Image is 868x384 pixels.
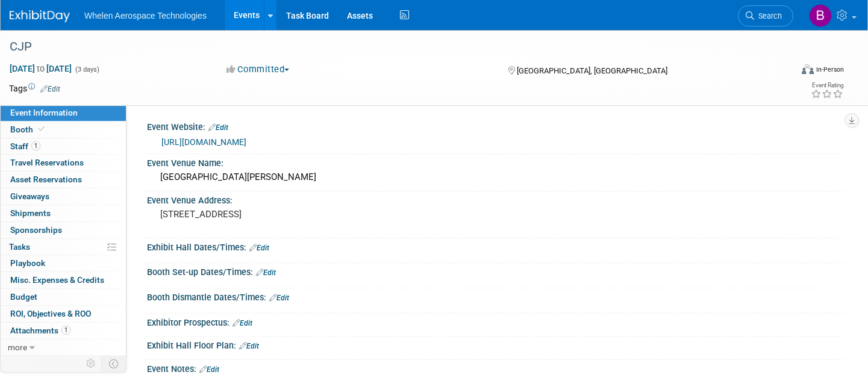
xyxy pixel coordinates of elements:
[1,222,126,238] a: Sponsorships
[35,64,46,73] span: to
[5,36,773,58] div: CJP
[1,188,126,205] a: Giveaways
[9,242,30,252] span: Tasks
[811,82,843,88] div: Event Rating
[74,66,99,73] span: (3 days)
[10,108,78,117] span: Event Information
[1,205,126,221] a: Shipments
[1,255,126,271] a: Playbook
[147,238,844,254] div: Exhibit Hall Dates/Times:
[8,342,27,352] span: more
[802,64,814,74] img: Format-Inperson.png
[199,365,219,374] a: Edit
[1,122,126,138] a: Booth
[9,63,72,74] span: [DATE] [DATE]
[239,342,259,350] a: Edit
[39,126,45,132] i: Booth reservation complete
[10,326,70,335] span: Attachments
[84,11,207,20] span: Whelen Aerospace Technologies
[1,323,126,339] a: Attachments1
[9,82,60,94] td: Tags
[249,244,269,252] a: Edit
[738,5,793,26] a: Search
[10,275,104,285] span: Misc. Expenses & Credits
[10,125,47,134] span: Booth
[809,4,832,27] img: Bree Wheeler
[208,123,228,132] a: Edit
[1,105,126,121] a: Event Information
[40,85,60,93] a: Edit
[10,175,82,184] span: Asset Reservations
[156,168,835,187] div: [GEOGRAPHIC_DATA][PERSON_NAME]
[233,319,252,327] a: Edit
[81,356,102,371] td: Personalize Event Tab Strip
[816,65,844,74] div: In-Person
[1,239,126,255] a: Tasks
[222,63,294,76] button: Committed
[1,306,126,322] a: ROI, Objectives & ROO
[256,268,276,277] a: Edit
[517,66,667,75] span: [GEOGRAPHIC_DATA], [GEOGRAPHIC_DATA]
[161,137,246,147] a: [URL][DOMAIN_NAME]
[147,314,844,329] div: Exhibitor Prospectus:
[10,191,49,201] span: Giveaways
[1,289,126,305] a: Budget
[10,292,37,302] span: Budget
[754,11,782,20] span: Search
[147,154,844,169] div: Event Venue Name:
[10,158,84,167] span: Travel Reservations
[720,63,844,81] div: Event Format
[10,225,62,235] span: Sponsorships
[147,360,844,376] div: Event Notes:
[61,326,70,335] span: 1
[10,10,70,22] img: ExhibitDay
[10,141,40,151] span: Staff
[10,258,45,268] span: Playbook
[31,141,40,150] span: 1
[269,294,289,302] a: Edit
[10,309,91,318] span: ROI, Objectives & ROO
[1,172,126,188] a: Asset Reservations
[1,155,126,171] a: Travel Reservations
[10,208,51,218] span: Shipments
[102,356,126,371] td: Toggle Event Tabs
[1,339,126,356] a: more
[1,138,126,155] a: Staff1
[147,288,844,304] div: Booth Dismantle Dates/Times:
[147,191,844,206] div: Event Venue Address:
[147,118,844,134] div: Event Website:
[147,263,844,279] div: Booth Set-up Dates/Times:
[147,336,844,352] div: Exhibit Hall Floor Plan:
[160,209,424,220] pre: [STREET_ADDRESS]
[1,272,126,288] a: Misc. Expenses & Credits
